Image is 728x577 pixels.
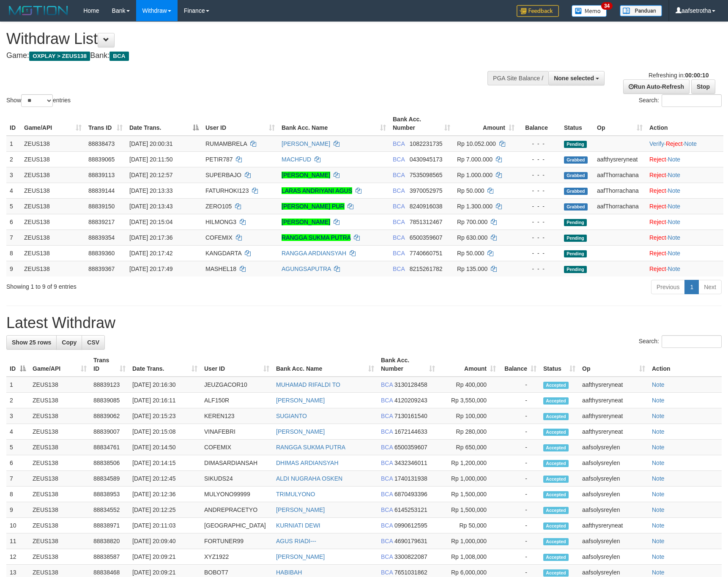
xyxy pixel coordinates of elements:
td: ZEUS138 [29,471,90,487]
td: aafThorrachana [594,167,646,183]
span: 88839360 [88,250,115,257]
span: 88838473 [88,140,115,147]
span: Rp 700.000 [457,219,487,225]
div: - - - [521,139,557,148]
td: [DATE] 20:16:11 [129,393,201,408]
span: Copy 7535098565 to clipboard [410,172,443,178]
td: aafsolysreylen [579,440,649,455]
td: [DATE] 20:14:50 [129,440,201,455]
td: 88839085 [90,393,129,408]
span: Copy 7130161540 to clipboard [394,413,427,419]
th: Status [561,112,594,136]
a: HABIBAH [276,569,302,576]
span: Rp 50.000 [457,187,484,194]
span: BCA [381,459,393,466]
span: Rp 135.000 [457,265,487,272]
span: HILMONG3 [205,219,236,225]
span: COFEMIX [205,234,233,241]
td: 2 [6,151,21,167]
td: aafsolysreylen [579,455,649,471]
a: Note [668,156,681,163]
a: Reject [649,203,666,210]
td: Rp 1,200,000 [438,455,499,471]
td: - [499,377,540,393]
td: · · [646,136,723,152]
span: [DATE] 20:15:04 [129,219,172,225]
div: - - - [521,249,557,257]
th: Bank Acc. Name: activate to sort column ascending [273,353,378,377]
td: 1 [6,377,29,393]
span: Copy 8215261782 to clipboard [410,265,443,272]
label: Show entries [6,94,71,107]
td: ZEUS138 [29,487,90,502]
td: - [499,440,540,455]
span: Refreshing in: [649,72,709,79]
span: BCA [381,444,393,451]
td: [DATE] 20:12:45 [129,471,201,487]
span: Copy 1672144633 to clipboard [394,428,427,435]
strong: 00:00:10 [685,72,709,79]
td: ZEUS138 [29,455,90,471]
span: ZERO105 [205,203,232,210]
td: - [499,424,540,440]
a: [PERSON_NAME] [276,428,325,435]
td: aafsolysreylen [579,487,649,502]
a: Reject [649,265,666,272]
span: Copy 3432346011 to clipboard [394,459,427,466]
a: Note [652,381,665,388]
td: aafthysreryneat [579,408,649,424]
label: Search: [639,335,722,348]
td: · [646,230,723,245]
td: 3 [6,167,21,183]
td: · [646,151,723,167]
span: Accepted [543,460,569,467]
h1: Withdraw List [6,30,477,47]
td: - [499,487,540,502]
a: [PERSON_NAME] [282,172,330,178]
span: Accepted [543,476,569,483]
td: 1 [6,136,21,152]
a: Note [652,413,665,419]
th: ID: activate to sort column descending [6,353,29,377]
a: Note [668,203,681,210]
th: User ID: activate to sort column ascending [202,112,278,136]
span: Pending [564,235,587,242]
th: Date Trans.: activate to sort column descending [126,112,202,136]
td: COFEMIX [201,440,273,455]
a: MACHFUD [282,156,311,163]
td: [DATE] 20:15:23 [129,408,201,424]
th: Status: activate to sort column ascending [540,353,579,377]
td: ZEUS138 [29,408,90,424]
input: Search: [662,94,722,107]
span: MASHEL18 [205,265,236,272]
td: ZEUS138 [21,198,85,214]
td: aafthysreryneat [579,424,649,440]
td: aafthysreryneat [594,151,646,167]
a: Reject [649,172,666,178]
a: Reject [666,140,683,147]
a: Note [652,506,665,513]
td: - [499,393,540,408]
span: BCA [381,475,393,482]
td: ALF150R [201,393,273,408]
select: Showentries [21,94,53,107]
a: [PERSON_NAME] [282,140,330,147]
th: Bank Acc. Number: activate to sort column ascending [378,353,438,377]
span: 88839150 [88,203,115,210]
div: Showing 1 to 9 of 9 entries [6,279,297,291]
td: 88834761 [90,440,129,455]
div: - - - [521,186,557,195]
span: BCA [381,491,393,498]
label: Search: [639,94,722,107]
td: KEREN123 [201,408,273,424]
span: 88839367 [88,265,115,272]
td: [DATE] 20:12:36 [129,487,201,502]
td: ZEUS138 [21,230,85,245]
a: Show 25 rows [6,335,57,350]
span: Copy 7851312467 to clipboard [410,219,443,225]
td: · [646,261,723,276]
a: Reject [649,219,666,225]
span: BCA [393,172,405,178]
a: DHIMAS ARDIANSYAH [276,459,339,466]
a: Reject [649,234,666,241]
